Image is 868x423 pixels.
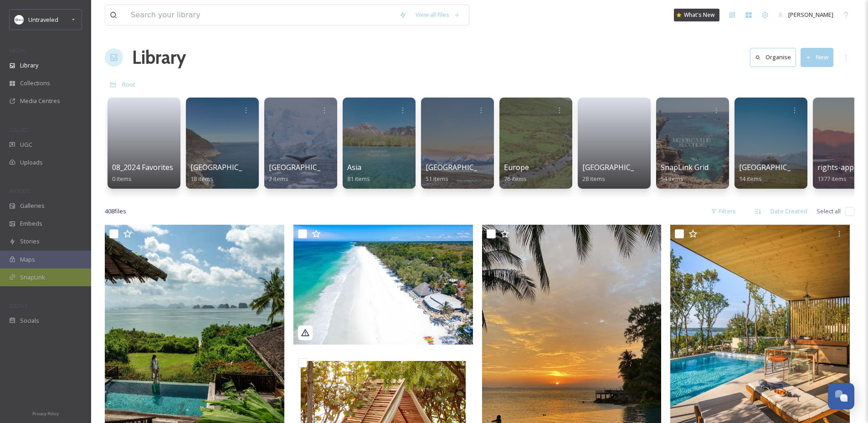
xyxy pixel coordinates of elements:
[426,163,575,183] a: [GEOGRAPHIC_DATA]/[GEOGRAPHIC_DATA]51 items
[20,61,38,70] span: Library
[504,163,529,183] a: Europe76 items
[817,175,847,183] span: 1377 items
[706,202,740,220] div: Filters
[504,175,527,183] span: 76 items
[9,47,25,54] span: MEDIA
[112,175,132,183] span: 0 items
[411,6,464,24] a: View all files
[9,187,30,194] span: WIDGETS
[788,10,833,19] span: [PERSON_NAME]
[28,15,58,24] span: Untraveled
[112,163,173,183] a: 08_2024 Favorites0 items
[293,225,473,345] img: nomadbeachresort-6209299.jpg
[582,162,656,172] span: [GEOGRAPHIC_DATA]
[504,162,529,172] span: Europe
[773,6,838,24] a: [PERSON_NAME]
[661,163,709,183] a: SnapLink Grid54 items
[739,175,762,183] span: 14 items
[190,162,264,172] span: [GEOGRAPHIC_DATA]
[132,44,186,71] a: Library
[122,79,135,90] a: Root
[20,201,45,210] span: Galleries
[20,237,40,246] span: Stories
[801,48,833,67] button: New
[347,162,361,172] span: Asia
[739,163,812,183] a: [GEOGRAPHIC_DATA]14 items
[20,79,50,88] span: Collections
[766,202,812,220] div: Date Created
[20,97,60,105] span: Media Centres
[126,5,395,25] input: Search your library
[426,175,448,183] span: 51 items
[32,408,59,418] a: Privacy Policy
[190,175,213,183] span: 18 items
[20,158,43,167] span: Uploads
[674,9,719,21] a: What's New
[20,140,32,149] span: UGC
[20,273,45,282] span: SnapLink
[190,163,264,183] a: [GEOGRAPHIC_DATA]18 items
[426,162,575,172] span: [GEOGRAPHIC_DATA]/[GEOGRAPHIC_DATA]
[347,175,370,183] span: 81 items
[269,162,342,172] span: [GEOGRAPHIC_DATA]
[739,162,812,172] span: [GEOGRAPHIC_DATA]
[15,15,24,24] img: Untitled%20design.png
[661,162,709,172] span: SnapLink Grid
[269,175,288,183] span: 2 items
[828,383,854,409] button: Open Chat
[9,126,29,133] span: COLLECT
[32,411,59,417] span: Privacy Policy
[817,207,841,216] span: Select all
[582,163,656,183] a: [GEOGRAPHIC_DATA]28 items
[347,163,370,183] a: Asia81 items
[661,175,683,183] span: 54 items
[20,255,35,264] span: Maps
[112,162,173,172] span: 08_2024 Favorites
[582,175,605,183] span: 28 items
[105,207,126,216] span: 408 file s
[9,302,27,309] span: SOCIALS
[750,48,796,67] button: Organise
[269,163,342,183] a: [GEOGRAPHIC_DATA]2 items
[20,316,39,325] span: Socials
[122,80,135,88] span: Root
[20,219,42,228] span: Embeds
